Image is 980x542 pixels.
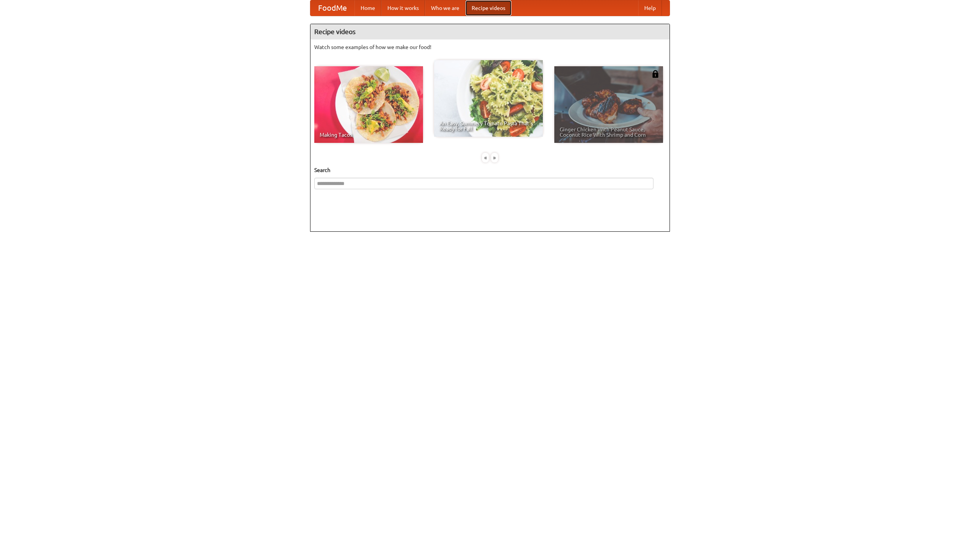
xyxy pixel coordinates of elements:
a: An Easy, Summery Tomato Pasta That's Ready for Fall [434,60,543,137]
a: Who we are [425,0,465,16]
img: 483408.png [652,70,659,78]
a: Home [354,0,381,16]
div: » [491,153,498,162]
a: How it works [381,0,425,16]
a: FoodMe [310,0,354,16]
h5: Search [314,166,666,174]
div: « [482,153,489,162]
a: Making Tacos [314,66,423,143]
span: Making Tacos [320,132,418,138]
span: An Easy, Summery Tomato Pasta That's Ready for Fall [439,121,537,131]
p: Watch some examples of how we make our food! [314,43,666,51]
h4: Recipe videos [310,24,670,39]
a: Help [638,0,662,16]
a: Recipe videos [465,0,511,16]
